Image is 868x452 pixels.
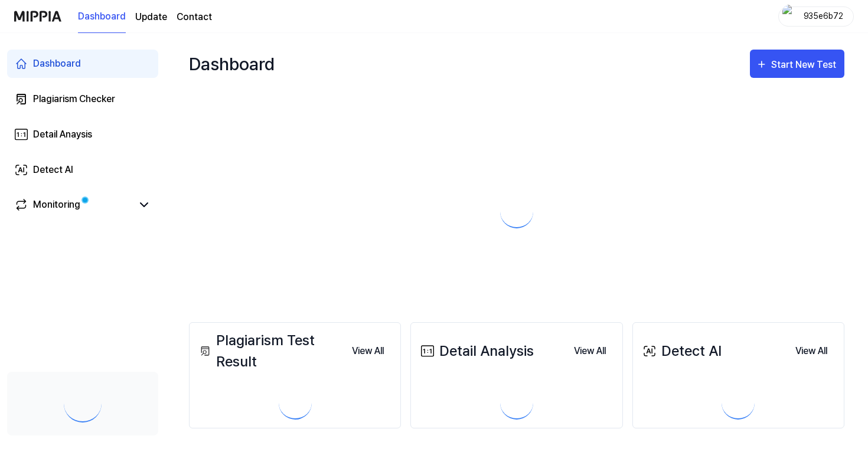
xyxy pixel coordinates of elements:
[7,50,158,78] a: Dashboard
[786,339,837,363] button: View All
[564,339,615,363] button: View All
[33,127,92,142] div: Detail Anaysis
[135,10,167,24] a: Update
[14,198,132,212] a: Monitoring
[33,198,80,212] div: Monitoring
[189,45,275,83] div: Dashboard
[7,120,158,149] a: Detail Anaysis
[640,340,722,362] div: Detect AI
[782,5,797,28] img: profile
[33,92,115,106] div: Plagiarism Checker
[78,1,126,33] a: Dashboard
[7,156,158,184] a: Detect AI
[778,6,854,27] button: profile935e6b72
[342,339,393,363] a: View All
[750,50,844,78] button: Start New Test
[7,85,158,113] a: Plagiarism Checker
[786,339,837,363] a: View All
[197,330,342,372] div: Plagiarism Test Result
[418,340,534,362] div: Detail Analysis
[342,339,393,363] button: View All
[33,57,81,71] div: Dashboard
[564,339,615,363] a: View All
[177,10,212,24] a: Contact
[771,57,838,73] div: Start New Test
[33,163,73,177] div: Detect AI
[800,9,846,22] div: 935e6b72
